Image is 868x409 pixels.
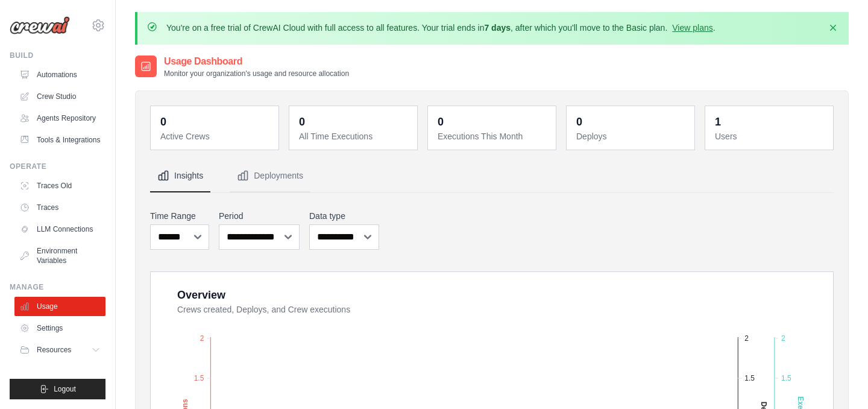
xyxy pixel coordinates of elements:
[150,210,209,222] label: Time Range
[10,16,70,34] img: Logo
[14,241,105,270] a: Environment Variables
[150,160,210,192] button: Insights
[576,113,582,130] div: 0
[219,210,300,222] label: Period
[160,130,271,142] dt: Active Crews
[14,87,105,106] a: Crew Studio
[672,23,712,33] a: View plans
[309,210,379,222] label: Data type
[10,379,105,399] button: Logout
[150,160,834,192] nav: Tabs
[14,220,105,239] a: LLM Connections
[14,340,105,360] button: Resources
[715,113,721,130] div: 1
[14,297,105,316] a: Usage
[438,130,549,142] dt: Executions This Month
[715,130,826,142] dt: Users
[177,303,819,315] dt: Crews created, Deploys, and Crew executions
[160,113,166,130] div: 0
[576,130,687,142] dt: Deploys
[166,22,715,34] p: You're on a free trial of CrewAI Cloud with full access to all features. Your trial ends in , aft...
[781,334,785,343] tspan: 2
[14,130,105,150] a: Tools & Integrations
[10,282,105,292] div: Manage
[484,23,511,33] strong: 7 days
[14,198,105,217] a: Traces
[164,54,349,69] h2: Usage Dashboard
[37,345,71,355] span: Resources
[14,176,105,195] a: Traces Old
[177,287,225,303] div: Overview
[10,51,105,60] div: Build
[14,65,105,84] a: Automations
[54,384,76,394] span: Logout
[194,374,204,382] tspan: 1.5
[744,374,755,382] tspan: 1.5
[299,113,305,130] div: 0
[299,130,410,142] dt: All Time Executions
[164,69,349,78] p: Monitor your organization's usage and resource allocation
[200,334,204,343] tspan: 2
[438,113,444,130] div: 0
[14,109,105,128] a: Agents Repository
[744,334,749,343] tspan: 2
[781,374,791,382] tspan: 1.5
[14,319,105,338] a: Settings
[230,160,310,192] button: Deployments
[10,162,105,171] div: Operate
